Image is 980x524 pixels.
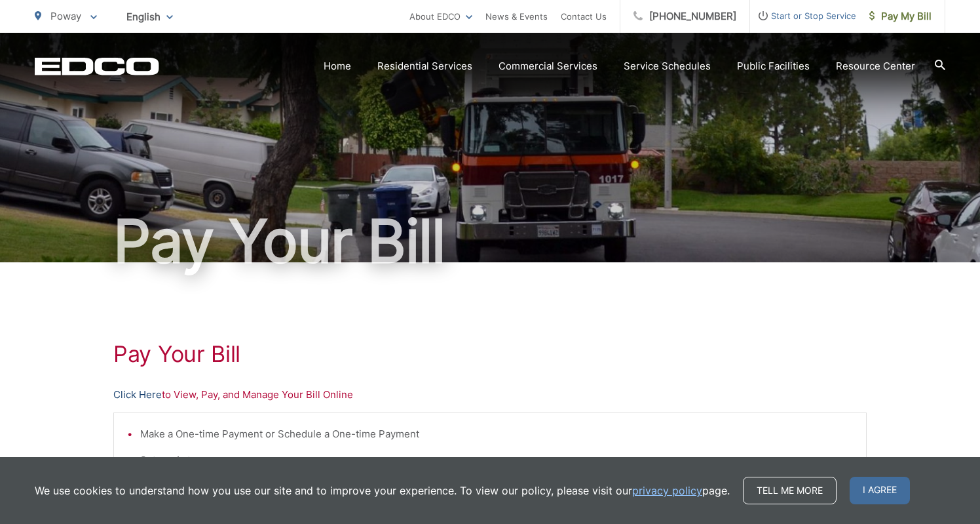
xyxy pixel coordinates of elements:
[140,453,853,468] li: Set-up Auto-pay
[113,387,867,403] p: to View, Pay, and Manage Your Bill Online
[50,10,81,22] span: Poway
[632,483,702,498] a: privacy policy
[869,9,932,24] span: Pay My Bill
[737,58,810,74] a: Public Facilities
[113,341,867,367] h1: Pay Your Bill
[409,9,472,24] a: About EDCO
[113,387,162,403] a: Click Here
[499,58,597,74] a: Commercial Services
[561,9,607,24] a: Contact Us
[377,58,472,74] a: Residential Services
[35,209,945,274] h1: Pay Your Bill
[324,58,351,74] a: Home
[836,58,915,74] a: Resource Center
[117,5,183,28] span: English
[35,57,159,75] a: EDCD logo. Return to the homepage.
[35,483,730,498] p: We use cookies to understand how you use our site and to improve your experience. To view our pol...
[140,426,853,442] li: Make a One-time Payment or Schedule a One-time Payment
[624,58,711,74] a: Service Schedules
[485,9,548,24] a: News & Events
